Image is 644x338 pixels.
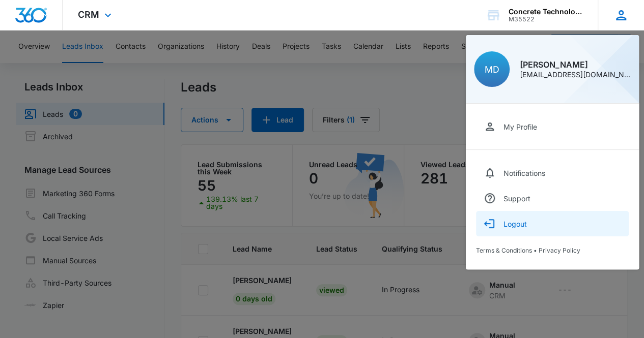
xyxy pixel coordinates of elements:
[539,247,580,254] a: Privacy Policy
[476,186,629,211] a: Support
[503,122,537,131] div: My Profile
[476,160,629,186] a: Notifications
[476,247,532,254] a: Terms & Conditions
[476,114,629,139] a: My Profile
[520,71,631,78] div: [EMAIL_ADDRESS][DOMAIN_NAME]
[509,8,583,16] div: account name
[503,169,545,177] div: Notifications
[503,220,527,228] div: Logout
[476,211,629,236] button: Logout
[485,64,499,75] span: MD
[520,60,631,69] div: [PERSON_NAME]
[503,194,530,203] div: Support
[509,16,583,23] div: account id
[78,9,99,20] span: CRM
[476,247,629,254] div: •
